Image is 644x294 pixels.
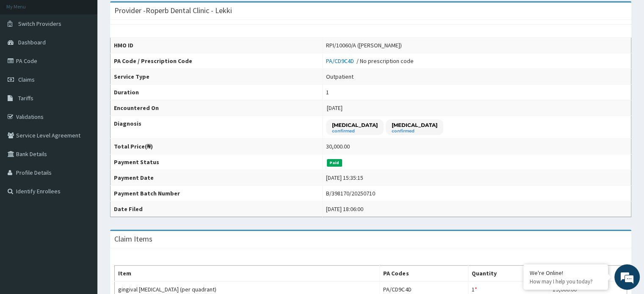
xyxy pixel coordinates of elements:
[326,57,357,65] a: PA/CD9C4D
[4,201,161,230] textarea: Type your message and hit 'Enter'
[326,189,375,198] div: B/398170/20250710
[115,266,380,282] th: Item
[111,201,323,217] th: Date Filed
[392,129,437,133] small: confirmed
[18,38,46,46] span: Dashboard
[111,69,323,85] th: Service Type
[332,121,378,129] p: [MEDICAL_DATA]
[114,7,232,14] h3: Provider - Roperb Dental Clinic - Lekki
[111,186,323,201] th: Payment Batch Number
[114,235,152,243] h3: Claim Items
[327,159,342,167] span: Paid
[326,173,363,182] div: [DATE] 15:35:15
[18,76,35,83] span: Claims
[111,100,323,116] th: Encountered On
[326,88,329,96] div: 1
[111,53,323,69] th: PA Code / Prescription Code
[18,94,33,102] span: Tariffs
[380,266,468,282] th: PA Codes
[326,142,350,151] div: 30,000.00
[111,170,323,186] th: Payment Date
[16,42,34,63] img: d_794563401_company_1708531726252_794563401
[530,269,602,277] div: We're Online!
[49,91,117,177] span: We're online!
[530,278,602,285] p: How may I help you today?
[468,266,549,282] th: Quantity
[18,20,61,27] span: Switch Providers
[139,4,159,25] div: Minimize live chat window
[326,41,402,49] div: RPI/10060/A ([PERSON_NAME])
[111,116,323,139] th: Diagnosis
[326,72,354,81] div: Outpatient
[326,205,363,213] div: [DATE] 18:06:00
[111,85,323,100] th: Duration
[326,57,414,65] div: / No prescription code
[392,121,437,129] p: [MEDICAL_DATA]
[111,154,323,170] th: Payment Status
[111,139,323,154] th: Total Price(₦)
[44,47,142,58] div: Chat with us now
[332,129,378,133] small: confirmed
[327,104,343,112] span: [DATE]
[111,38,323,53] th: HMO ID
